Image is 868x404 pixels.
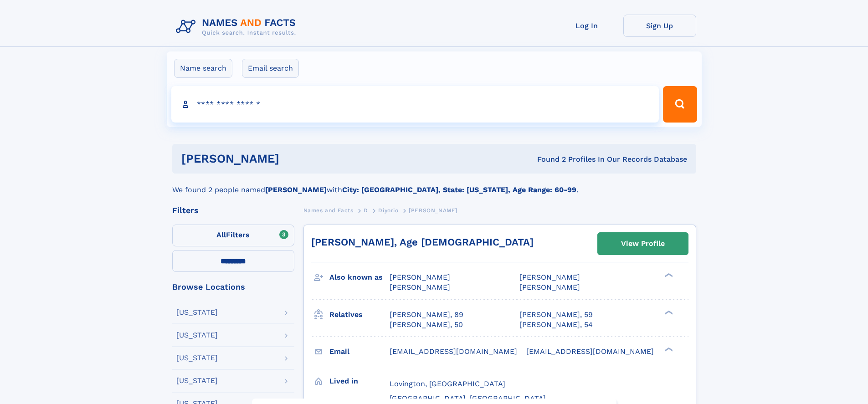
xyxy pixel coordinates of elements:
[621,233,665,254] div: View Profile
[172,206,294,215] div: Filters
[303,205,354,216] a: Names and Facts
[663,346,673,352] div: ❯
[172,174,696,195] div: We found 2 people named with .
[598,233,688,255] a: View Profile
[176,377,218,384] div: [US_STATE]
[390,273,450,281] span: [PERSON_NAME]
[176,354,218,362] div: [US_STATE]
[181,153,408,164] h1: [PERSON_NAME]
[329,344,390,359] h3: Email
[408,154,687,164] div: Found 2 Profiles In Our Records Database
[390,379,505,388] span: Lovington, [GEOGRAPHIC_DATA]
[176,309,218,316] div: [US_STATE]
[409,207,457,214] span: [PERSON_NAME]
[550,15,623,37] a: Log In
[216,230,226,239] span: All
[390,283,450,291] span: [PERSON_NAME]
[663,309,673,315] div: ❯
[390,320,463,330] a: [PERSON_NAME], 50
[519,320,593,330] a: [PERSON_NAME], 54
[171,86,659,123] input: search input
[526,347,654,356] span: [EMAIL_ADDRESS][DOMAIN_NAME]
[519,283,580,291] span: [PERSON_NAME]
[663,272,673,278] div: ❯
[378,207,398,214] span: Diyorio
[378,205,398,216] a: Diyorio
[623,15,696,37] a: Sign Up
[265,185,327,194] b: [PERSON_NAME]
[390,394,546,403] span: [GEOGRAPHIC_DATA], [GEOGRAPHIC_DATA]
[329,307,390,322] h3: Relatives
[390,310,463,320] a: [PERSON_NAME], 89
[172,283,294,291] div: Browse Locations
[364,205,368,216] a: D
[329,270,390,285] h3: Also known as
[364,207,368,214] span: D
[174,59,232,78] label: Name search
[176,332,218,339] div: [US_STATE]
[390,347,517,356] span: [EMAIL_ADDRESS][DOMAIN_NAME]
[519,273,580,281] span: [PERSON_NAME]
[172,225,294,246] label: Filters
[329,373,390,389] h3: Lived in
[242,59,299,78] label: Email search
[172,15,303,39] img: Logo Names and Facts
[519,310,593,320] a: [PERSON_NAME], 59
[663,86,697,123] button: Search Button
[311,236,534,248] a: [PERSON_NAME], Age [DEMOGRAPHIC_DATA]
[342,185,576,194] b: City: [GEOGRAPHIC_DATA], State: [US_STATE], Age Range: 60-99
